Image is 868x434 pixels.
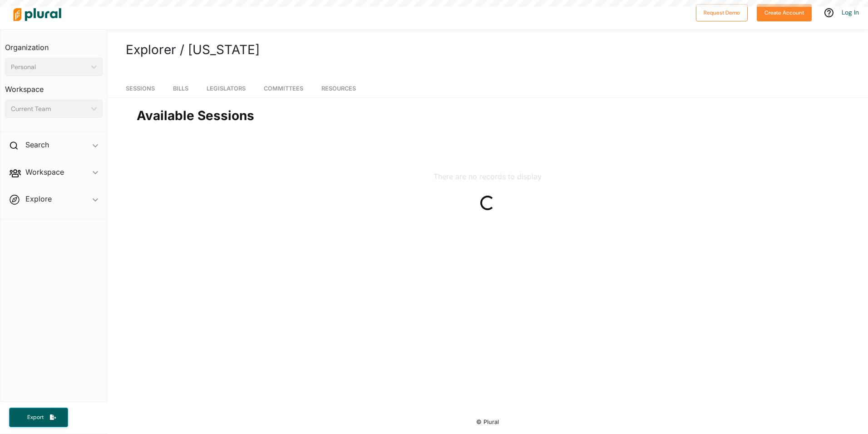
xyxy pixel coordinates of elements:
[757,4,812,21] button: Create Account
[11,62,88,72] div: Personal
[696,4,748,21] button: Request Demo
[11,104,88,114] div: Current Team
[264,85,303,92] span: Committees
[842,8,859,16] a: Log In
[126,85,155,92] span: Sessions
[321,85,356,92] span: Resources
[207,76,246,97] a: Legislators
[173,85,188,92] span: Bills
[207,85,246,92] span: Legislators
[25,140,49,150] h2: Search
[126,76,155,97] a: Sessions
[173,76,188,97] a: Bills
[5,34,103,54] h3: Organization
[9,408,68,427] button: Export
[757,7,812,17] a: Create Account
[126,40,850,59] h1: Explorer / [US_STATE]
[21,414,50,421] span: Export
[264,76,303,97] a: Committees
[321,76,356,97] a: Resources
[476,419,499,425] small: © Plural
[696,7,748,17] a: Request Demo
[137,108,839,124] h2: Available Sessions
[5,76,103,96] h3: Workspace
